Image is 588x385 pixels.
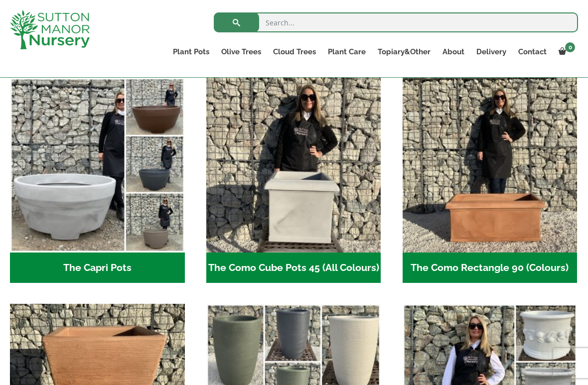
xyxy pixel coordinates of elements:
[267,45,322,59] a: Cloud Trees
[512,45,553,59] a: Contact
[206,78,381,253] img: The Como Cube Pots 45 (All Colours)
[403,78,578,253] img: The Como Rectangle 90 (Colours)
[10,10,90,49] img: logo
[322,45,372,59] a: Plant Care
[215,45,267,59] a: Olive Trees
[553,45,578,59] a: 0
[167,45,215,59] a: Plant Pots
[403,253,578,283] h2: The Como Rectangle 90 (Colours)
[10,78,185,283] a: Visit product category The Capri Pots
[10,78,185,253] img: The Capri Pots
[565,42,575,52] span: 0
[10,253,185,283] h2: The Capri Pots
[214,12,578,32] input: Search...
[372,45,437,59] a: Topiary&Other
[206,78,381,283] a: Visit product category The Como Cube Pots 45 (All Colours)
[470,45,512,59] a: Delivery
[206,253,381,283] h2: The Como Cube Pots 45 (All Colours)
[437,45,470,59] a: About
[403,78,578,283] a: Visit product category The Como Rectangle 90 (Colours)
